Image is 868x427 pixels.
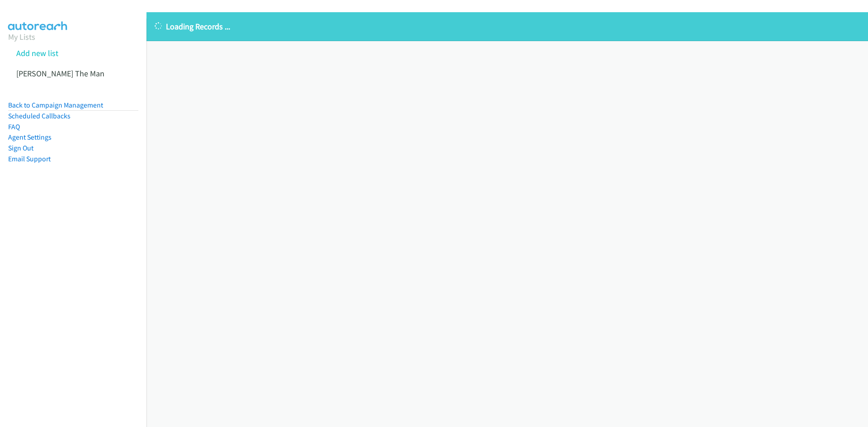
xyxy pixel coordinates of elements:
[8,133,52,141] a: Agent Settings
[8,155,51,163] a: Email Support
[155,20,860,33] p: Loading Records ...
[16,68,104,79] a: [PERSON_NAME] The Man
[8,32,35,42] a: My Lists
[8,122,20,131] a: FAQ
[8,144,33,152] a: Sign Out
[8,101,103,109] a: Back to Campaign Management
[16,48,58,58] a: Add new list
[8,112,71,120] a: Scheduled Callbacks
